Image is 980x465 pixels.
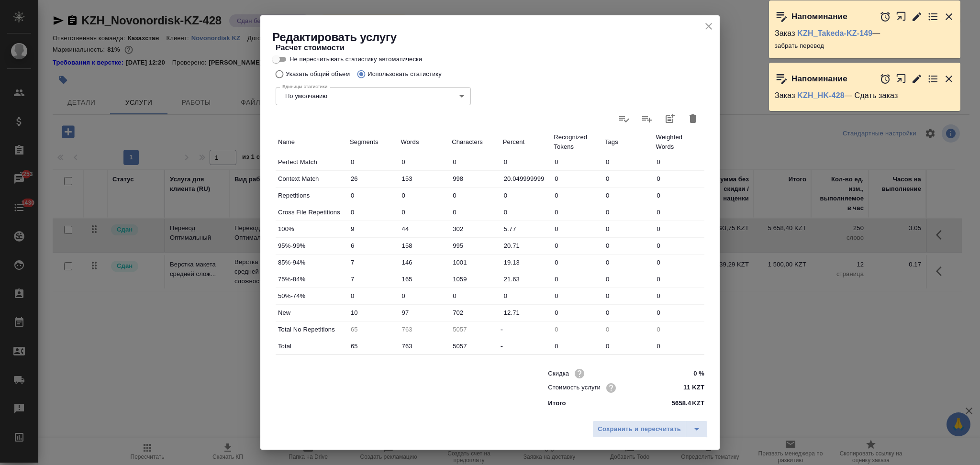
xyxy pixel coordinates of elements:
[880,73,891,85] button: Отложить
[602,239,654,253] input: ✎ Введи что-нибудь
[350,137,396,147] p: Segments
[347,272,399,286] input: ✎ Введи что-нибудь
[449,306,501,320] input: ✎ Введи что-нибудь
[399,255,450,269] input: ✎ Введи что-нибудь
[672,399,691,408] p: 5658.4
[896,6,907,27] button: Открыть в новой вкладке
[681,107,704,130] button: Удалить статистику
[592,421,708,438] div: split button
[503,137,549,147] p: Percent
[401,137,447,147] p: Words
[501,341,552,352] div: -
[347,188,399,202] input: ✎ Введи что-нибудь
[554,133,600,152] p: Recognized Tokens
[548,399,566,408] p: Итого
[278,208,345,217] p: Cross File Repetitions
[276,87,471,105] div: По умолчанию
[653,205,704,219] input: ✎ Введи что-нибудь
[880,11,891,22] button: Отложить
[653,172,704,186] input: ✎ Введи что-нибудь
[501,239,552,253] input: ✎ Введи что-нибудь
[598,424,681,435] span: Сохранить и пересчитать
[501,272,552,286] input: ✎ Введи что-нибудь
[347,155,399,169] input: ✎ Введи что-нибудь
[612,107,635,130] label: Обновить статистику
[602,322,654,336] input: Пустое поле
[449,255,501,269] input: ✎ Введи что-нибудь
[347,205,399,219] input: ✎ Введи что-нибудь
[911,73,923,85] button: Редактировать
[347,222,399,236] input: ✎ Введи что-нибудь
[602,255,654,269] input: ✎ Введи что-нибудь
[278,325,345,334] p: Total No Repetitions
[278,275,345,284] p: 75%-84%
[278,241,345,251] p: 95%-99%
[449,188,501,202] input: ✎ Введи что-нибудь
[602,272,654,286] input: ✎ Введи что-нибудь
[399,322,450,336] input: Пустое поле
[501,205,552,219] input: ✎ Введи что-нибудь
[449,205,501,219] input: ✎ Введи что-нибудь
[775,91,955,100] p: Заказ — Сдать заказ
[272,30,720,45] h2: Редактировать услугу
[602,306,654,320] input: ✎ Введи что-нибудь
[653,339,704,353] input: ✎ Введи что-нибудь
[449,339,501,353] input: ✎ Введи что-нибудь
[653,188,704,202] input: ✎ Введи что-нибудь
[278,291,345,301] p: 50%-74%
[548,383,601,392] p: Стоимость услуги
[278,342,345,351] p: Total
[551,322,602,336] input: Пустое поле
[775,41,955,51] p: забрать перевод
[347,339,399,353] input: ✎ Введи что-нибудь
[399,222,450,236] input: ✎ Введи что-нибудь
[347,289,399,303] input: ✎ Введи что-нибудь
[551,188,602,202] input: ✎ Введи что-нибудь
[551,272,602,286] input: ✎ Введи что-нибудь
[551,339,602,353] input: ✎ Введи что-нибудь
[775,29,955,38] p: Заказ —
[656,133,702,152] p: Weighted Words
[896,68,907,89] button: Открыть в новой вкладке
[551,306,602,320] input: ✎ Введи что-нибудь
[551,289,602,303] input: ✎ Введи что-нибудь
[668,381,704,395] input: ✎ Введи что-нибудь
[501,324,552,335] div: -
[653,222,704,236] input: ✎ Введи что-нибудь
[399,339,450,353] input: ✎ Введи что-нибудь
[276,42,704,54] h4: Расчет стоимости
[653,239,704,253] input: ✎ Введи что-нибудь
[911,11,923,22] button: Редактировать
[399,188,450,202] input: ✎ Введи что-нибудь
[278,191,345,200] p: Repetitions
[668,366,704,380] input: ✎ Введи что-нибудь
[602,172,654,186] input: ✎ Введи что-нибудь
[501,306,552,320] input: ✎ Введи что-нибудь
[278,157,345,167] p: Perfect Match
[602,339,654,353] input: ✎ Введи что-нибудь
[653,306,704,320] input: ✎ Введи что-нибудь
[602,289,654,303] input: ✎ Введи что-нибудь
[449,289,501,303] input: ✎ Введи что-нибудь
[653,322,704,336] input: Пустое поле
[399,289,450,303] input: ✎ Введи что-нибудь
[592,421,686,438] button: Сохранить и пересчитать
[278,137,345,147] p: Name
[399,272,450,286] input: ✎ Введи что-нибудь
[791,74,847,84] p: Напоминание
[282,92,330,100] button: По умолчанию
[943,11,955,22] button: Закрыть
[797,29,872,37] a: KZH_Takeda-KZ-149
[449,239,501,253] input: ✎ Введи что-нибудь
[278,308,345,318] p: New
[501,222,552,236] input: ✎ Введи что-нибудь
[551,155,602,169] input: ✎ Введи что-нибудь
[602,222,654,236] input: ✎ Введи что-нибудь
[347,306,399,320] input: ✎ Введи что-нибудь
[449,222,501,236] input: ✎ Введи что-нибудь
[658,107,681,130] button: Добавить статистику в работы
[551,255,602,269] input: ✎ Введи что-нибудь
[927,73,939,85] button: Перейти в todo
[602,188,654,202] input: ✎ Введи что-нибудь
[449,172,501,186] input: ✎ Введи что-нибудь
